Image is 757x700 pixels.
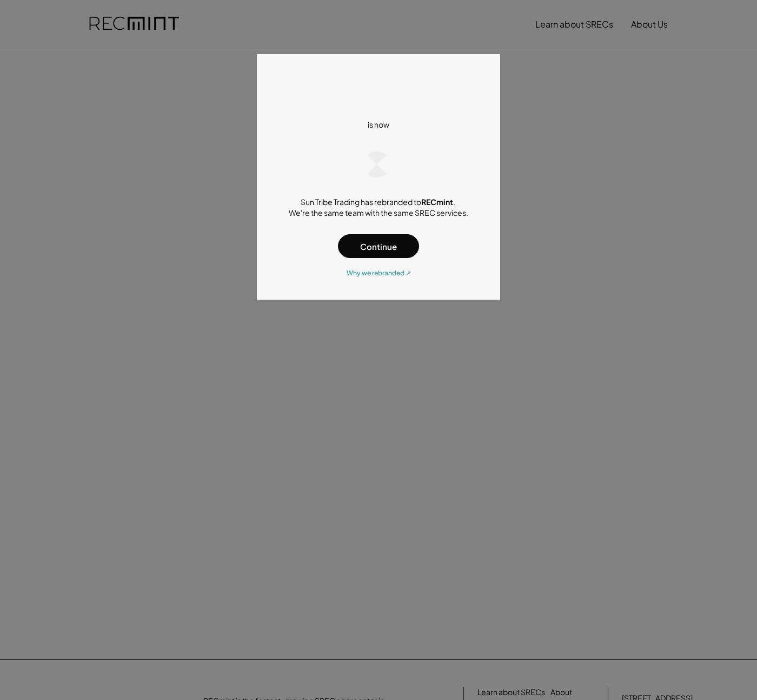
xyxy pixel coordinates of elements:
div: Sun Tribe Trading has rebranded to . We're the same team with the same SREC services. [289,197,468,218]
img: yH5BAEAAAAALAAAAAABAAEAAAIBRAA7 [324,76,433,109]
img: yH5BAEAAAAALAAAAAABAAEAAAIBRAA7 [335,146,422,159]
strong: RECmint [421,197,453,207]
div: is now [368,120,389,130]
button: Continue [338,234,419,258]
a: Why we rebranded ↗ [347,269,411,278]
